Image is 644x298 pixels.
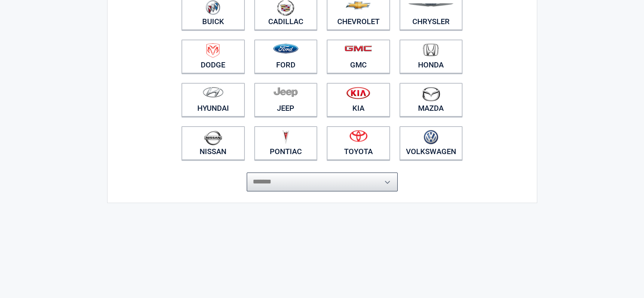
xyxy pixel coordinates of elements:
[346,87,370,99] img: kia
[254,83,318,117] a: Jeep
[346,1,371,9] img: chevrolet
[421,87,440,101] img: mazda
[203,87,224,98] img: hyundai
[327,83,390,117] a: Kia
[400,40,463,73] a: Honda
[344,45,372,52] img: gmc
[349,130,367,142] img: toyota
[327,40,390,73] a: GMC
[400,83,463,117] a: Mazda
[181,126,245,160] a: Nissan
[423,43,439,57] img: honda
[327,126,390,160] a: Toyota
[273,44,298,53] img: ford
[400,126,463,160] a: Volkswagen
[254,126,318,160] a: Pontiac
[181,83,245,117] a: Hyundai
[204,130,222,145] img: nissan
[254,40,318,73] a: Ford
[274,87,298,97] img: jeep
[181,40,245,73] a: Dodge
[424,130,438,145] img: volkswagen
[206,43,220,58] img: dodge
[282,130,289,144] img: pontiac
[408,3,454,7] img: chrysler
